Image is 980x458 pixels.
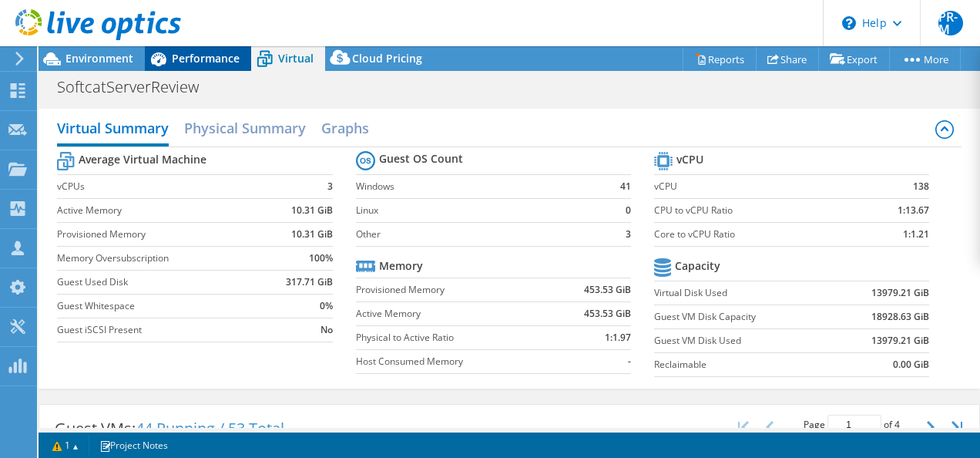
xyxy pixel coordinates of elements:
label: Other [356,227,606,242]
b: Memory [379,258,423,274]
b: Average Virtual Machine [79,152,206,167]
b: 10.31 GiB [291,227,333,242]
label: Host Consumed Memory [356,354,551,369]
label: Guest VM Disk Capacity [654,309,834,325]
span: Virtual [278,51,314,66]
b: 3 [626,227,631,242]
label: Virtual Disk Used [654,285,834,301]
b: 1:1.97 [605,330,631,345]
label: Physical to Active Ratio [356,330,551,345]
label: Core to vCPU Ratio [654,227,857,242]
svg: \n [842,16,856,30]
h2: Virtual Summary [57,113,169,146]
span: Page of [804,415,900,435]
b: 0% [320,298,333,314]
b: 3 [327,179,333,194]
b: 453.53 GiB [584,306,631,322]
b: 0.00 GiB [893,357,929,372]
span: 44 Running / 53 Total [136,418,284,439]
label: Active Memory [57,203,267,218]
span: 4 [894,418,900,431]
label: Windows [356,179,606,194]
b: No [321,322,333,338]
label: Guest VM Disk Used [654,333,834,349]
span: PR-M [938,11,963,35]
b: Guest OS Count [379,151,463,167]
b: 0 [626,203,631,218]
b: Capacity [675,258,720,274]
label: vCPU [654,179,857,194]
b: 41 [620,179,631,194]
b: 1:1.21 [903,227,929,242]
label: vCPUs [57,179,267,194]
label: Memory Oversubscription [57,251,267,266]
h1: SoftcatServerReview [50,79,223,96]
b: 1:13.67 [898,203,929,218]
label: Guest Used Disk [57,274,267,290]
span: Performance [172,51,240,66]
b: 18928.63 GiB [871,309,929,325]
b: 13979.21 GiB [871,285,929,301]
b: vCPU [676,152,703,167]
a: Share [756,47,819,71]
a: More [889,47,961,71]
a: 1 [42,436,89,455]
span: Environment [65,51,133,66]
label: Linux [356,203,606,218]
a: Export [818,47,890,71]
a: Project Notes [89,436,179,455]
b: 13979.21 GiB [871,333,929,349]
label: Guest iSCSI Present [57,322,267,338]
h2: Graphs [321,113,369,143]
span: Cloud Pricing [352,51,422,66]
label: Provisioned Memory [57,227,267,242]
label: Provisioned Memory [356,282,551,298]
h2: Physical Summary [184,113,306,143]
b: 453.53 GiB [584,282,631,298]
b: 100% [309,251,333,266]
div: Guest VMs: [39,405,300,453]
a: Reports [683,47,757,71]
label: Active Memory [356,306,551,322]
b: 10.31 GiB [291,203,333,218]
label: Guest Whitespace [57,298,267,314]
b: 317.71 GiB [286,274,333,290]
label: CPU to vCPU Ratio [654,203,857,218]
label: Reclaimable [654,357,834,372]
input: jump to page [827,415,881,435]
b: 138 [913,179,929,194]
b: - [628,354,631,369]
